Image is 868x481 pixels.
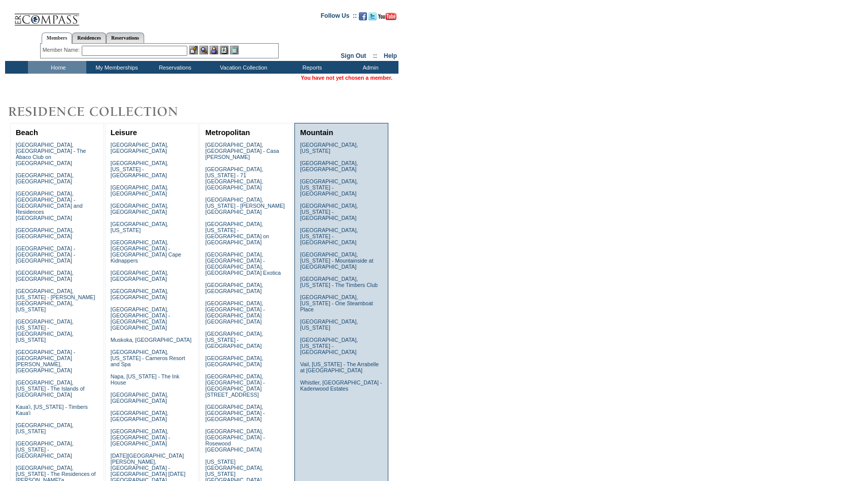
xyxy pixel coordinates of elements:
a: [GEOGRAPHIC_DATA], [GEOGRAPHIC_DATA] [111,392,169,404]
a: [GEOGRAPHIC_DATA], [GEOGRAPHIC_DATA] [205,355,263,367]
img: Destinations by Exclusive Resorts [5,102,203,122]
a: [GEOGRAPHIC_DATA], [GEOGRAPHIC_DATA] - [GEOGRAPHIC_DATA] [GEOGRAPHIC_DATA] [205,300,264,325]
a: [GEOGRAPHIC_DATA], [US_STATE] [300,142,358,154]
img: Reservations [220,46,228,54]
td: Admin [340,61,398,74]
a: Become our fan on Facebook [359,15,367,21]
div: Member Name: [43,46,82,54]
a: Help [384,52,397,59]
a: [GEOGRAPHIC_DATA], [US_STATE] - The Islands of [GEOGRAPHIC_DATA] [16,379,85,398]
img: Follow us on Twitter [369,12,377,20]
a: [GEOGRAPHIC_DATA], [US_STATE] - Carneros Resort and Spa [111,349,185,367]
a: Mountain [300,129,333,137]
a: [GEOGRAPHIC_DATA], [GEOGRAPHIC_DATA] [16,270,74,282]
img: Compass Home [14,5,80,26]
a: Kaua'i, [US_STATE] - Timbers Kaua'i [16,404,88,416]
a: [GEOGRAPHIC_DATA], [US_STATE] - [GEOGRAPHIC_DATA] [300,227,358,245]
a: [GEOGRAPHIC_DATA], [GEOGRAPHIC_DATA] - Casa [PERSON_NAME] [205,142,279,160]
a: [GEOGRAPHIC_DATA], [US_STATE] - [GEOGRAPHIC_DATA] [111,160,169,178]
a: [GEOGRAPHIC_DATA], [US_STATE] - [GEOGRAPHIC_DATA] [300,337,358,355]
a: [GEOGRAPHIC_DATA], [US_STATE] - 71 [GEOGRAPHIC_DATA], [GEOGRAPHIC_DATA] [205,166,263,190]
img: Impersonate [210,46,218,54]
a: [GEOGRAPHIC_DATA], [US_STATE] - [GEOGRAPHIC_DATA] [300,203,358,221]
a: [GEOGRAPHIC_DATA], [US_STATE] - Mountainside at [GEOGRAPHIC_DATA] [300,251,373,270]
a: Beach [16,129,38,137]
a: [GEOGRAPHIC_DATA] - [GEOGRAPHIC_DATA][PERSON_NAME], [GEOGRAPHIC_DATA] [16,349,75,373]
a: [GEOGRAPHIC_DATA], [US_STATE] - [GEOGRAPHIC_DATA], [US_STATE] [16,318,74,343]
a: [GEOGRAPHIC_DATA] - [GEOGRAPHIC_DATA] - [GEOGRAPHIC_DATA] [16,245,75,264]
a: [GEOGRAPHIC_DATA], [GEOGRAPHIC_DATA] [111,410,169,422]
a: Muskoka, [GEOGRAPHIC_DATA] [111,337,191,343]
a: [GEOGRAPHIC_DATA], [GEOGRAPHIC_DATA] - [GEOGRAPHIC_DATA] [GEOGRAPHIC_DATA] [111,306,170,331]
a: Sign Out [341,52,366,59]
a: [GEOGRAPHIC_DATA], [GEOGRAPHIC_DATA] - Rosewood [GEOGRAPHIC_DATA] [205,428,264,453]
a: [GEOGRAPHIC_DATA], [US_STATE] - The Timbers Club [300,276,378,288]
td: My Memberships [86,61,145,74]
img: b_edit.gif [189,46,198,54]
a: Residences [72,33,106,43]
a: [GEOGRAPHIC_DATA], [US_STATE] - [PERSON_NAME][GEOGRAPHIC_DATA], [US_STATE] [16,288,95,312]
a: [GEOGRAPHIC_DATA], [GEOGRAPHIC_DATA] [111,270,169,282]
a: Reservations [106,33,144,43]
a: [GEOGRAPHIC_DATA], [GEOGRAPHIC_DATA] - [GEOGRAPHIC_DATA] and Residences [GEOGRAPHIC_DATA] [16,190,83,221]
a: [GEOGRAPHIC_DATA], [US_STATE] - [PERSON_NAME][GEOGRAPHIC_DATA] [205,197,285,215]
a: Follow us on Twitter [369,15,377,21]
a: [GEOGRAPHIC_DATA], [GEOGRAPHIC_DATA] [111,184,169,197]
a: [GEOGRAPHIC_DATA], [GEOGRAPHIC_DATA] [205,282,263,294]
a: [GEOGRAPHIC_DATA], [US_STATE] [111,221,169,233]
a: [GEOGRAPHIC_DATA], [US_STATE] - One Steamboat Place [300,294,373,312]
td: Home [28,61,86,74]
img: View [199,46,208,54]
a: [GEOGRAPHIC_DATA], [GEOGRAPHIC_DATA] - [GEOGRAPHIC_DATA], [GEOGRAPHIC_DATA] Exotica [205,251,281,276]
a: Leisure [111,129,137,137]
td: Reports [282,61,340,74]
img: Become our fan on Facebook [359,12,367,20]
a: [GEOGRAPHIC_DATA], [GEOGRAPHIC_DATA] - [GEOGRAPHIC_DATA][STREET_ADDRESS] [205,373,264,398]
a: [GEOGRAPHIC_DATA], [US_STATE] - [GEOGRAPHIC_DATA] [300,178,358,197]
a: [GEOGRAPHIC_DATA], [GEOGRAPHIC_DATA] [16,227,74,239]
a: Subscribe to our YouTube Channel [378,15,396,21]
td: Reservations [145,61,203,74]
a: [GEOGRAPHIC_DATA], [GEOGRAPHIC_DATA] [111,288,169,300]
a: [GEOGRAPHIC_DATA], [US_STATE] - [GEOGRAPHIC_DATA] [205,331,263,349]
img: i.gif [5,15,13,16]
a: Napa, [US_STATE] - The Ink House [111,373,180,386]
a: Whistler, [GEOGRAPHIC_DATA] - Kadenwood Estates [300,379,382,392]
a: [GEOGRAPHIC_DATA], [GEOGRAPHIC_DATA] [16,172,74,184]
a: [GEOGRAPHIC_DATA], [GEOGRAPHIC_DATA] [111,142,169,154]
a: [GEOGRAPHIC_DATA], [US_STATE] [16,422,74,434]
a: Members [42,33,73,44]
a: [GEOGRAPHIC_DATA], [US_STATE] - [GEOGRAPHIC_DATA] on [GEOGRAPHIC_DATA] [205,221,269,245]
a: [GEOGRAPHIC_DATA], [GEOGRAPHIC_DATA] - [GEOGRAPHIC_DATA] [111,428,170,446]
a: Vail, [US_STATE] - The Arrabelle at [GEOGRAPHIC_DATA] [300,361,379,373]
td: Follow Us :: [321,11,357,23]
td: Vacation Collection [203,61,282,74]
a: [GEOGRAPHIC_DATA], [GEOGRAPHIC_DATA] - [GEOGRAPHIC_DATA] [205,404,264,422]
a: [GEOGRAPHIC_DATA], [GEOGRAPHIC_DATA] [111,203,169,215]
a: [GEOGRAPHIC_DATA], [US_STATE] - [GEOGRAPHIC_DATA] [16,440,74,459]
a: Metropolitan [205,129,250,137]
img: Subscribe to our YouTube Channel [378,13,396,20]
a: [GEOGRAPHIC_DATA], [GEOGRAPHIC_DATA] - [GEOGRAPHIC_DATA] Cape Kidnappers [111,239,181,264]
img: b_calculator.gif [230,46,239,54]
span: :: [373,52,377,59]
a: [GEOGRAPHIC_DATA], [GEOGRAPHIC_DATA] [300,160,358,172]
a: [GEOGRAPHIC_DATA], [US_STATE] [300,318,358,331]
a: [GEOGRAPHIC_DATA], [GEOGRAPHIC_DATA] - The Abaco Club on [GEOGRAPHIC_DATA] [16,142,86,166]
span: You have not yet chosen a member. [301,75,392,81]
